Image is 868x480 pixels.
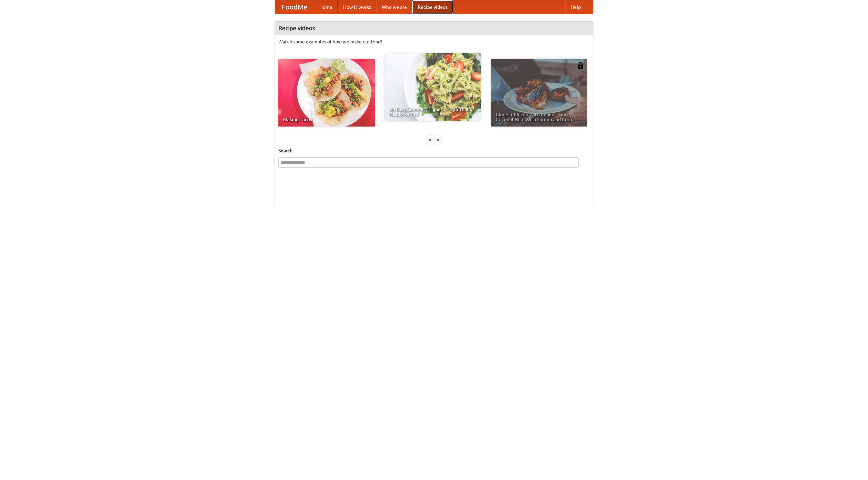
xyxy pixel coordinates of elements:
p: Watch some examples of how we make our food! [278,38,590,45]
div: » [435,135,441,144]
a: How it works [338,0,376,14]
div: « [427,135,433,144]
h5: Search [278,147,590,154]
a: FoodMe [275,0,314,14]
a: Making Tacos [278,59,375,127]
h4: Recipe videos [275,21,593,35]
span: An Easy, Summery Tomato Pasta That's Ready for Fall [389,107,476,116]
a: An Easy, Summery Tomato Pasta That's Ready for Fall [384,53,481,121]
span: Making Tacos [283,117,370,122]
img: 483408.png [577,62,584,69]
a: Home [314,0,338,14]
a: Help [565,0,586,14]
a: Recipe videos [412,0,453,14]
a: Who we are [376,0,412,14]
